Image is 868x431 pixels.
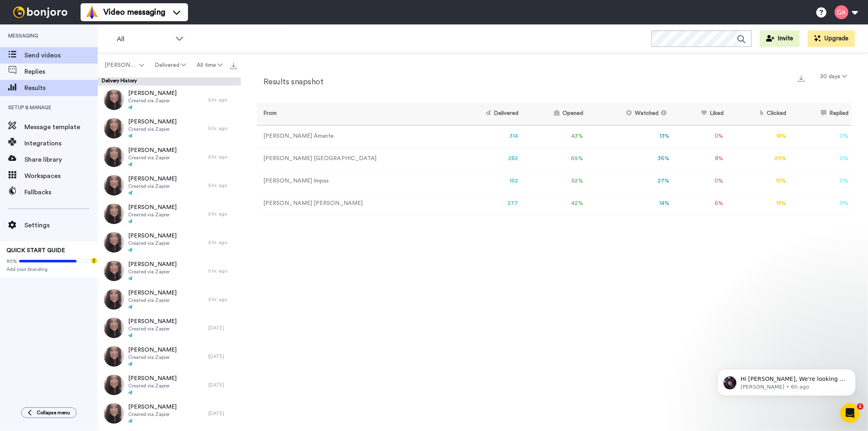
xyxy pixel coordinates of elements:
span: [PERSON_NAME] [128,289,177,297]
span: Created via Zapier [128,297,177,303]
img: 38b0409a-700d-4923-a172-f939be0b778f-thumb.jpg [104,90,124,110]
span: Fallbacks [24,187,98,197]
div: Tooltip anchor [90,257,98,264]
td: 20 % [727,147,789,170]
img: 4aca6fee-71b9-4252-a3df-5895544fca7d-thumb.jpg [104,261,124,281]
span: QUICK START GUIDE [7,248,65,253]
td: 152 [450,170,522,192]
span: [PERSON_NAME] [128,89,177,97]
button: Invite [760,31,800,47]
span: Created via Zapier [128,354,177,361]
button: Export a summary of each team member’s results that match this filter now. [796,72,807,84]
td: 13 % [586,125,673,147]
span: Send videos [24,51,98,60]
div: 5 hr. ago [208,125,237,132]
td: 18 % [727,125,789,147]
div: 5 hr. ago [208,182,237,189]
td: [PERSON_NAME] [PERSON_NAME] [257,192,450,215]
th: Watched [586,103,673,125]
th: Liked [673,103,727,125]
td: 0 % [789,192,852,215]
button: Upgrade [808,31,855,47]
td: 282 [450,147,522,170]
span: [PERSON_NAME] [128,403,177,411]
span: [PERSON_NAME] [105,61,138,69]
span: Add your branding [7,266,91,273]
span: Settings [24,220,98,230]
span: Integrations [24,139,98,148]
a: [PERSON_NAME]Created via Zapier5 hr. ago [98,285,241,314]
div: 5 hr. ago [208,211,237,217]
td: 36 % [586,147,673,170]
a: [PERSON_NAME]Created via Zapier[DATE] [98,399,241,428]
th: From [257,103,450,125]
span: Created via Zapier [128,211,177,218]
td: [PERSON_NAME] [GEOGRAPHIC_DATA] [257,147,450,170]
div: [DATE] [208,353,237,360]
td: 0 % [673,170,727,192]
img: export.svg [230,63,237,69]
span: Created via Zapier [128,154,177,161]
img: 39ef100a-0805-4c79-9765-67702a4f8fd8-thumb.jpg [104,232,124,253]
td: 43 % [522,125,586,147]
td: 8 % [673,147,727,170]
span: 1 [857,403,864,410]
span: [PERSON_NAME] [128,317,177,325]
span: Workspaces [24,171,98,181]
span: Share library [24,155,98,165]
td: 42 % [522,192,586,215]
button: 30 days [815,69,852,84]
span: [PERSON_NAME] [128,146,177,154]
span: Replies [24,67,98,77]
img: 08ac3594-3915-4aed-8abf-2b26b228f475-thumb.jpg [104,375,124,395]
a: [PERSON_NAME]Created via Zapier5 hr. ago [98,86,241,114]
span: Created via Zapier [128,240,177,246]
button: [PERSON_NAME] [99,58,149,73]
td: 0 % [789,125,852,147]
td: 0 % [789,147,852,170]
a: [PERSON_NAME]Created via Zapier5 hr. ago [98,114,241,143]
a: [PERSON_NAME]Created via Zapier5 hr. ago [98,228,241,257]
img: bj-logo-header-white.svg [10,7,71,18]
td: [PERSON_NAME] Amante [257,125,450,147]
img: 566252f6-97c5-4224-98a6-b41e606ebe1e-thumb.jpg [104,318,124,338]
button: All time [191,58,228,73]
span: Results [24,83,98,93]
td: 0 % [789,170,852,192]
td: 19 % [727,192,789,215]
a: [PERSON_NAME]Created via Zapier5 hr. ago [98,171,241,200]
div: 5 hr. ago [208,97,237,103]
a: [PERSON_NAME]Created via Zapier[DATE] [98,342,241,371]
span: Created via Zapier [128,183,177,189]
img: export.svg [798,75,805,82]
img: f43b7e08-f392-4882-bde7-fc8317ef0e93-thumb.jpg [104,204,124,224]
th: Replied [789,103,852,125]
span: Message template [24,122,98,132]
iframe: Intercom notifications message [705,352,868,409]
th: Opened [522,103,586,125]
span: Created via Zapier [128,411,177,418]
span: Created via Zapier [128,97,177,104]
div: Delivery History [98,77,241,86]
img: 163e7668-1b6d-424b-9028-b17ff660e03e-thumb.jpg [104,147,124,167]
img: 55198f0c-ed7e-4b92-ae11-a70299ce4051-thumb.jpg [104,346,124,367]
button: Collapse menu [21,407,77,418]
a: [PERSON_NAME]Created via Zapier5 hr. ago [98,257,241,285]
a: [PERSON_NAME]Created via Zapier[DATE] [98,371,241,399]
th: Delivered [450,103,522,125]
span: Created via Zapier [128,126,177,132]
span: [PERSON_NAME] [128,175,177,183]
div: 5 hr. ago [208,268,237,274]
div: [DATE] [208,382,237,388]
td: 0 % [673,125,727,147]
span: [PERSON_NAME] [128,203,177,211]
td: 277 [450,192,522,215]
img: 6a2693db-475e-434d-88e2-a4ddc435ba59-thumb.jpg [104,175,124,196]
a: [PERSON_NAME]Created via Zapier5 hr. ago [98,200,241,228]
button: Delivered [149,58,191,73]
img: ba33d201-2700-4f2e-b6c4-131673ae0893-thumb.jpg [104,289,124,310]
td: 14 % [586,192,673,215]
